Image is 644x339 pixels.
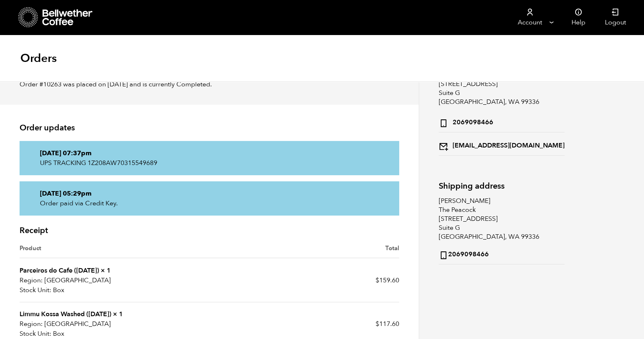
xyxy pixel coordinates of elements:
[40,189,379,198] p: [DATE] 05:29pm
[20,275,43,285] strong: Region:
[439,196,565,264] address: [PERSON_NAME] The Peacock [STREET_ADDRESS] Suite G [GEOGRAPHIC_DATA], WA 99336
[376,276,399,285] bdi: 159.60
[20,123,399,133] h2: Order updates
[20,79,399,89] p: Order #10263 was placed on [DATE] and is currently Completed.
[20,285,209,295] p: Box
[20,329,209,339] p: Box
[20,319,209,329] p: [GEOGRAPHIC_DATA]
[209,244,399,259] th: Total
[20,329,51,339] strong: Stock Unit:
[40,198,379,208] p: Order paid via Credit Key.
[376,319,379,328] span: $
[40,148,379,158] p: [DATE] 07:37pm
[101,266,111,275] strong: × 1
[20,319,43,329] strong: Region:
[20,310,111,319] a: Limmu Kossa Washed ([DATE])
[113,310,123,319] strong: × 1
[20,275,209,285] p: [GEOGRAPHIC_DATA]
[20,51,57,66] h1: Orders
[439,116,493,128] strong: 2069098466
[20,266,99,275] a: Parceiros do Cafe ([DATE])
[40,158,379,168] p: UPS TRACKING 1Z208AW70315549689
[439,139,565,151] strong: [EMAIL_ADDRESS][DOMAIN_NAME]
[376,276,379,285] span: $
[439,62,565,156] address: [PERSON_NAME] The Peacock [STREET_ADDRESS] Suite G [GEOGRAPHIC_DATA], WA 99336
[439,181,565,191] h2: Shipping address
[20,244,209,259] th: Product
[376,319,399,328] bdi: 117.60
[439,248,489,260] strong: 2069098466
[20,226,399,236] h2: Receipt
[20,285,51,295] strong: Stock Unit:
